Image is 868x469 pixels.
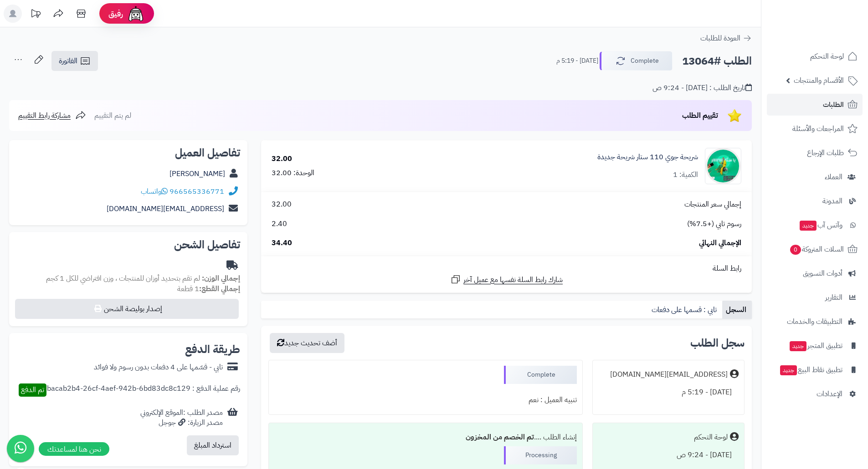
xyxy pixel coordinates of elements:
strong: إجمالي القطع: [199,283,240,294]
a: تابي : قسمها على دفعات [648,301,722,319]
span: رفيق [108,8,123,19]
span: رسوم تابي (+7.5%) [687,219,741,229]
span: وآتس آب [799,219,842,232]
div: Complete [504,366,577,384]
h2: الطلب #13064 [682,52,752,71]
span: 34.40 [272,238,292,248]
a: [EMAIL_ADDRESS][DOMAIN_NAME] [107,203,224,214]
small: 1 قطعة [177,283,240,294]
div: مصدر الزيارة: جوجل [140,418,223,428]
a: السلات المتروكة0 [767,238,863,260]
div: الكمية: 1 [673,170,698,180]
img: logo-2.png [806,25,859,44]
span: الإجمالي النهائي [699,238,741,248]
div: [EMAIL_ADDRESS][DOMAIN_NAME] [610,369,728,380]
a: تحديثات المنصة [24,5,47,25]
button: Complete [600,51,673,71]
div: Processing [504,446,577,464]
a: الفاتورة [51,51,98,71]
a: العودة للطلبات [700,33,752,44]
a: شريحة جوي 110 ستار شريحة جديدة [597,152,698,162]
span: التطبيقات والخدمات [787,315,842,328]
a: التطبيقات والخدمات [767,311,863,333]
span: لوحة التحكم [810,50,844,63]
button: استرداد المبلغ [187,435,239,455]
a: الطلبات [767,94,863,116]
strong: إجمالي الوزن: [202,273,240,284]
span: تطبيق نقاط البيع [779,363,842,376]
button: إصدار بوليصة الشحن [15,299,239,319]
a: المراجعات والأسئلة [767,118,863,140]
div: [DATE] - 5:19 م [598,383,739,401]
a: أدوات التسويق [767,262,863,284]
span: جديد [790,341,806,351]
h2: طريقة الدفع [185,344,240,355]
a: السجل [722,301,752,319]
b: تم الخصم من المخزون [466,432,534,443]
div: 32.00 [272,154,292,164]
a: الإعدادات [767,383,863,405]
a: 966565336771 [169,186,224,197]
img: 1751336771-photo_5990099658787113003_x-90x90.jpg [705,148,741,184]
span: 2.40 [272,219,287,229]
div: لوحة التحكم [694,432,728,443]
span: المراجعات والأسئلة [792,122,844,135]
span: العملاء [825,171,842,183]
a: [PERSON_NAME] [169,168,225,179]
span: 32.00 [272,199,292,210]
a: التقارير [767,287,863,308]
div: تابي - قسّمها على 4 دفعات بدون رسوم ولا فوائد [94,362,223,373]
span: المدونة [822,195,842,207]
h2: تفاصيل العميل [16,147,240,158]
span: 0 [790,245,801,255]
div: الوحدة: 32.00 [272,168,314,178]
span: لم تقم بتحديد أوزان للمنتجات ، وزن افتراضي للكل 1 كجم [46,273,200,284]
div: رابط السلة [265,263,748,274]
small: [DATE] - 5:19 م [556,56,598,66]
span: الطلبات [823,98,844,111]
span: طلبات الإرجاع [807,146,844,159]
a: شارك رابط السلة نفسها مع عميل آخر [450,274,563,285]
span: العودة للطلبات [700,33,740,44]
a: العملاء [767,166,863,188]
span: الفاتورة [59,55,77,66]
a: واتساب [141,186,168,197]
div: إنشاء الطلب .... [274,429,576,446]
span: تقييم الطلب [682,110,718,121]
span: جديد [800,221,817,231]
span: مشاركة رابط التقييم [18,110,71,121]
button: أضف تحديث جديد [270,333,344,353]
span: إجمالي سعر المنتجات [684,199,741,210]
h3: سجل الطلب [690,338,745,348]
span: التقارير [825,291,842,304]
span: السلات المتروكة [789,243,844,256]
span: لم يتم التقييم [94,110,131,121]
a: لوحة التحكم [767,45,863,67]
a: طلبات الإرجاع [767,142,863,164]
a: المدونة [767,190,863,212]
img: ai-face.png [127,5,145,23]
div: رقم عملية الدفع : bacab2b4-26cf-4aef-942b-6bd83dc8c129 [47,383,240,397]
div: [DATE] - 9:24 ص [598,446,739,464]
a: تطبيق نقاط البيعجديد [767,359,863,381]
a: تطبيق المتجرجديد [767,335,863,357]
span: جديد [780,365,797,375]
div: تاريخ الطلب : [DATE] - 9:24 ص [652,83,752,93]
a: مشاركة رابط التقييم [18,110,86,121]
span: الأقسام والمنتجات [794,74,844,87]
h2: تفاصيل الشحن [16,239,240,250]
div: تنبيه العميل : نعم [274,391,576,409]
span: تطبيق المتجر [789,339,842,352]
span: أدوات التسويق [803,267,842,280]
div: مصدر الطلب :الموقع الإلكتروني [140,408,223,429]
span: الإعدادات [817,388,842,400]
span: شارك رابط السلة نفسها مع عميل آخر [463,275,563,285]
a: وآتس آبجديد [767,214,863,236]
span: تم الدفع [21,384,44,395]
